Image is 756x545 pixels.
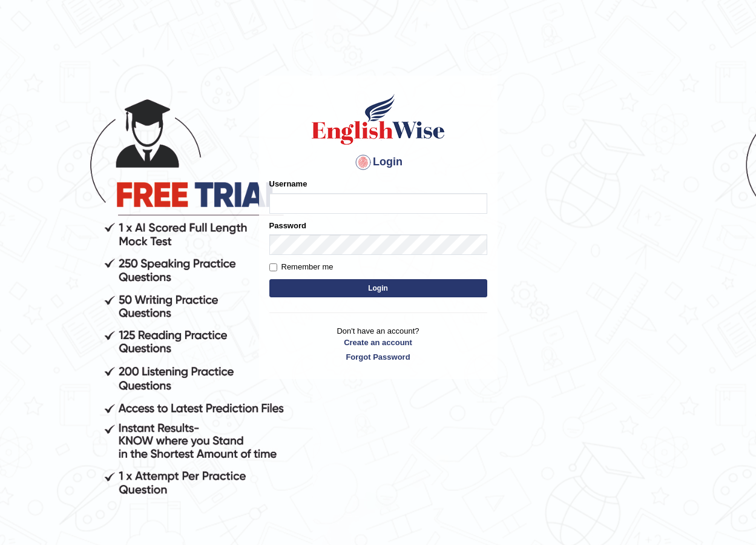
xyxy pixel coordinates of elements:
button: Login [269,279,487,297]
label: Remember me [269,261,334,273]
p: Don't have an account? [269,325,487,363]
a: Forgot Password [269,351,487,363]
a: Create an account [269,337,487,348]
img: Logo of English Wise sign in for intelligent practice with AI [309,92,447,147]
label: Username [269,178,307,190]
input: Remember me [269,263,277,271]
label: Password [269,220,306,231]
h4: Login [269,153,487,172]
